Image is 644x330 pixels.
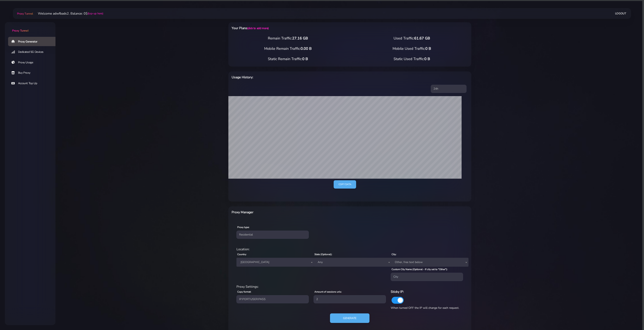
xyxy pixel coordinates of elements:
span: Proxy Tunnel [17,12,33,16]
li: Welcome adwfbads2. Balance: 0$ [33,11,103,16]
span: Proxy Tunnel [12,29,28,33]
h6: Proxy Manager [232,210,367,215]
span: 0.00 B [301,46,312,51]
div: Static Used Traffic: [350,56,474,62]
h6: Usage History: [232,75,367,80]
a: (top-up here) [88,11,103,16]
a: Proxy Usage [8,58,59,67]
a: Logout [615,10,626,17]
h6: Your Plans [232,25,367,31]
div: Static Remain Traffic: [226,56,350,62]
div: Used Traffic: [350,36,474,41]
label: Copy format: [237,290,251,294]
div: Proxy Settings: [234,284,466,289]
span: Any [316,259,389,265]
label: State (Optional): [314,253,332,256]
span: 27.16 GB [292,36,308,41]
div: Location: [234,247,466,252]
input: City [391,273,463,281]
a: Proxy Tunnel [16,10,33,17]
a: Account Top Up [8,79,59,88]
iframe: Webchat Widget [584,264,639,325]
span: When turned OFF the IP will change for each request. [391,306,459,310]
span: 61.67 GB [414,36,430,41]
span: 0 B [302,56,308,61]
label: Custom City Name (Optional - If city set to "Other"): [392,267,448,271]
label: Amount of sessions urls: [314,290,342,294]
label: City: [392,253,396,256]
span: 0 B [424,56,430,61]
h6: Sticky IP: [391,289,463,294]
div: Mobile Remain Traffic: [226,46,350,51]
span: Belgium [239,259,312,265]
a: (click to add more) [247,26,269,30]
div: Remain Traffic: [226,36,350,41]
span: 0 B [425,46,431,51]
a: Proxy Tunnel [5,22,55,33]
button: Generate [330,313,369,323]
label: Country: [237,253,247,256]
a: Buy Proxy [8,68,59,77]
span: Belgium [236,258,314,267]
div: Mobile Used Traffic: [350,46,474,51]
span: Other, free text below [391,258,468,267]
a: Dedicated 5G Devices [8,47,59,57]
span: Any [314,258,391,267]
label: Proxy type: [237,225,249,229]
a: Copy data [334,180,356,189]
a: Proxy Generator [8,37,59,46]
span: Other, free text below [393,259,466,265]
